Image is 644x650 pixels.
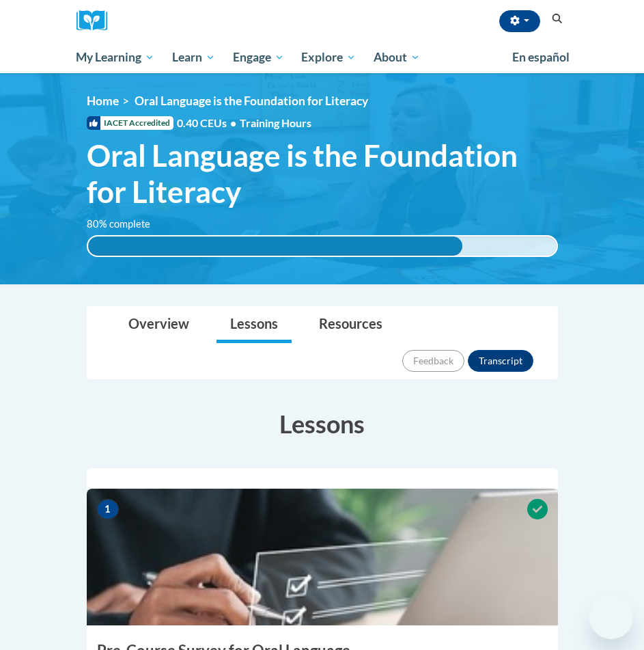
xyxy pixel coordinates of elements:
span: Oral Language is the Foundation for Literacy [87,137,558,210]
div: 80% complete [88,236,463,256]
button: Account Settings [499,10,540,32]
span: Training Hours [240,116,311,129]
span: IACET Accredited [87,116,173,130]
a: Resources [305,307,396,343]
img: Logo brand [76,10,117,31]
span: 0.40 CEUs [177,116,240,131]
span: About [374,49,420,66]
a: Overview [115,307,203,343]
label: 80% complete [87,217,165,232]
a: My Learning [68,42,164,73]
button: Search [547,11,568,27]
a: Cox Campus [76,10,117,31]
span: My Learning [76,49,154,66]
button: Feedback [402,350,464,372]
span: Explore [301,49,356,66]
a: Home [87,94,119,108]
div: Main menu [66,42,578,73]
span: Learn [172,49,215,66]
iframe: Button to launch messaging window [589,595,633,639]
a: About [365,42,429,73]
a: Lessons [216,307,292,343]
span: En español [512,50,570,64]
a: Engage [224,42,293,73]
span: Engage [233,49,284,66]
h3: Lessons [87,407,558,441]
button: Transcript [468,350,533,372]
a: Explore [292,42,365,73]
a: En español [503,43,578,72]
span: Oral Language is the Foundation for Literacy [135,94,368,108]
span: 1 [97,499,119,519]
span: • [230,116,236,129]
img: Course Image [87,489,558,625]
a: Learn [163,42,224,73]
